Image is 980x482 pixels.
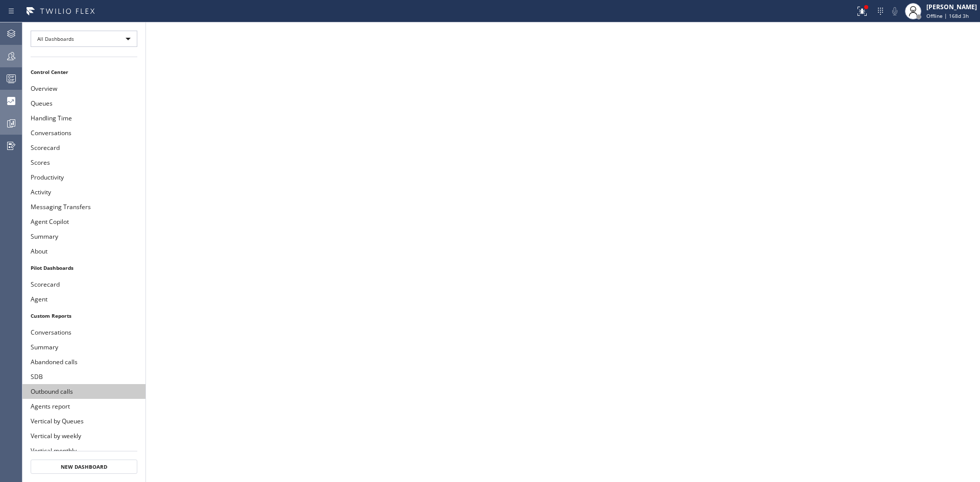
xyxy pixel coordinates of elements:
button: Abandoned calls [22,354,145,369]
button: Conversations [22,325,145,340]
button: Agent [22,292,145,307]
button: Queues [22,96,145,111]
button: Vertical by Queues [22,414,145,428]
button: Activity [22,185,145,199]
button: Conversations [22,125,145,140]
div: [PERSON_NAME] [926,3,977,11]
button: Messaging Transfers [22,199,145,214]
button: Overview [22,81,145,96]
button: Vertical by weekly [22,428,145,443]
button: New Dashboard [31,460,137,474]
button: Vertical monthly [22,443,145,458]
button: Handling Time [22,111,145,125]
button: Summary [22,229,145,244]
span: Offline | 168d 3h [926,12,969,19]
iframe: dashboard_aaZjl7m6DEs0 [146,22,980,482]
button: Summary [22,340,145,354]
li: Control Center [22,65,145,79]
button: Scorecard [22,277,145,292]
button: Scores [22,155,145,170]
button: Mute [888,4,902,18]
button: SDB [22,369,145,384]
button: About [22,244,145,259]
li: Custom Reports [22,309,145,322]
li: Pilot Dashboards [22,261,145,274]
button: Agents report [22,399,145,414]
button: Productivity [22,170,145,185]
button: Outbound calls [22,384,145,399]
button: Scorecard [22,140,145,155]
button: Agent Copilot [22,214,145,229]
div: All Dashboards [31,31,137,47]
